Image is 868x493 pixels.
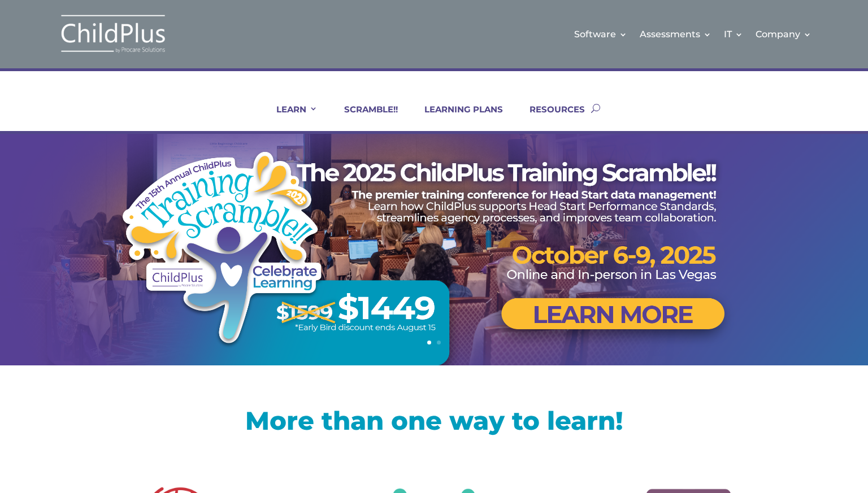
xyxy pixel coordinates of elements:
[756,11,811,57] a: Company
[330,104,398,131] a: SCRAMBLE!!
[410,104,503,131] a: LEARNING PLANS
[724,11,743,57] a: IT
[574,11,627,57] a: Software
[640,11,711,57] a: Assessments
[427,341,431,344] a: 1
[437,341,441,344] a: 2
[683,371,868,493] iframe: Chat Widget
[262,104,318,131] a: LEARN
[72,408,796,439] h1: More than one way to learn!
[515,104,585,131] a: RESOURCES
